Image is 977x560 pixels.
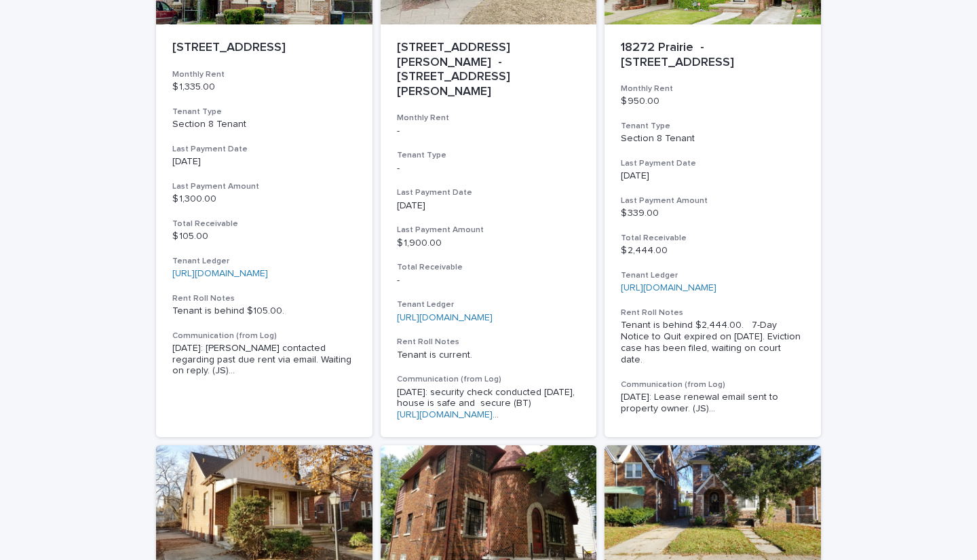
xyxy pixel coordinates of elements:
p: 18272 Prairie - [STREET_ADDRESS] [621,41,805,70]
p: [STREET_ADDRESS] [172,41,356,56]
a: [URL][DOMAIN_NAME] [397,409,493,421]
p: $ 1,300.00 [172,193,356,205]
p: $ 339.00 [621,208,805,219]
p: [STREET_ADDRESS][PERSON_NAME] - [STREET_ADDRESS][PERSON_NAME] [397,41,581,99]
p: [DATE] [397,200,581,212]
p: $ 1,900.00 [397,238,581,249]
h3: Tenant Ledger [397,299,581,310]
a: [URL][DOMAIN_NAME] [397,313,493,322]
a: [URL][DOMAIN_NAME] [621,283,716,293]
p: $ 2,444.00 [621,245,805,257]
h3: Rent Roll Notes [172,293,356,304]
p: $ 105.00 [172,231,356,242]
p: Section 8 Tenant [621,133,805,145]
h3: Last Payment Amount [621,195,805,206]
h3: Tenant Type [397,150,581,161]
p: [DATE] [621,170,805,182]
p: Tenant is behind $2,444.00. 7-Day Notice to Quit expired on [DATE]. Eviction case has been filed,... [621,320,805,365]
h3: Rent Roll Notes [621,307,805,318]
a: [URL][DOMAIN_NAME] [172,269,268,278]
h3: Monthly Rent [397,113,581,124]
span: [DATE]: [PERSON_NAME] contacted regarding past due rent via email. Waiting on reply. (JS) ... [172,343,356,377]
h3: Rent Roll Notes [397,337,581,348]
span: [DATE]: Lease renewal email sent to property owner. (JS) ... [621,392,805,415]
h3: Total Receivable [172,219,356,229]
h3: Communication (from Log) [621,379,805,390]
p: $ 1,335.00 [172,81,356,93]
span: [DATE]: security check conducted [DATE], house is safe and secure (BT) ... [397,387,581,421]
h3: Total Receivable [397,262,581,273]
p: Section 8 Tenant [172,119,356,130]
p: $ 950.00 [621,96,805,107]
h3: Tenant Ledger [172,256,356,267]
h3: Monthly Rent [172,69,356,80]
h3: Last Payment Date [172,144,356,155]
h3: Last Payment Date [397,187,581,198]
h3: Last Payment Amount [397,225,581,236]
p: - [397,163,581,174]
h3: Communication (from Log) [397,374,581,385]
p: - [397,275,581,286]
h3: Tenant Type [621,121,805,132]
p: - [397,126,581,137]
h3: Tenant Ledger [621,270,805,281]
h3: Last Payment Amount [172,181,356,192]
h3: Monthly Rent [621,83,805,94]
h3: Communication (from Log) [172,331,356,341]
p: [DATE] [172,156,356,168]
h3: Last Payment Date [621,158,805,169]
h3: Total Receivable [621,233,805,244]
p: Tenant is behind $105.00. [172,305,356,317]
p: Tenant is current. [397,350,581,361]
h3: Tenant Type [172,107,356,117]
